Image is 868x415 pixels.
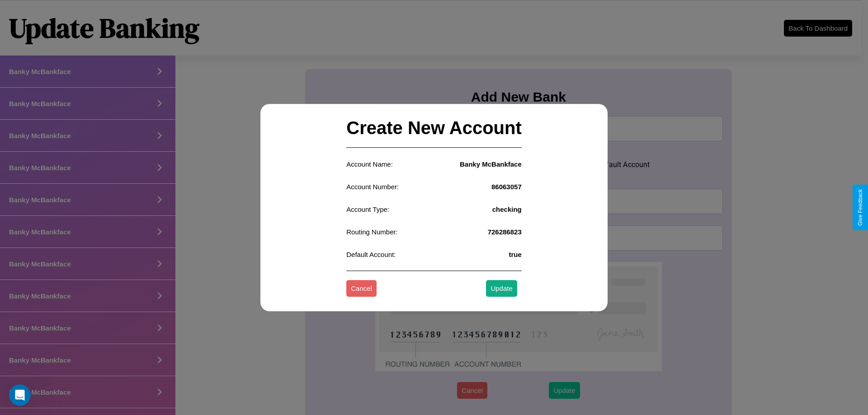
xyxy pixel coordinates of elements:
button: Cancel [346,280,377,297]
button: Update [486,280,517,297]
p: Account Name: [346,158,393,170]
h4: 726286823 [488,228,522,236]
p: Default Account: [346,248,396,261]
p: Account Number: [346,181,399,193]
h4: 86063057 [491,183,522,191]
div: Give Feedback [857,189,863,226]
h4: true [509,251,521,258]
iframe: Intercom live chat [9,384,31,406]
h2: Create New Account [346,109,522,148]
h4: checking [492,205,522,213]
h4: Banky McBankface [460,160,522,168]
p: Account Type: [346,203,389,215]
p: Routing Number: [346,226,397,238]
